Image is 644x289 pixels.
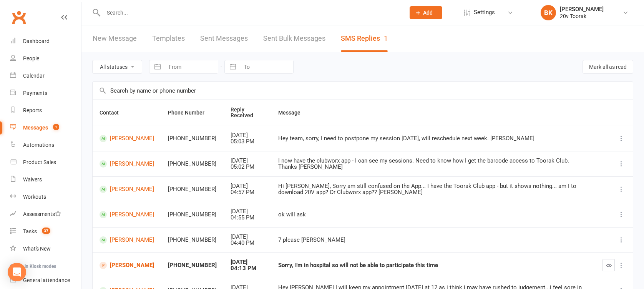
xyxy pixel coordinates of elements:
[23,55,39,61] div: People
[100,262,154,269] a: [PERSON_NAME]
[23,38,50,44] div: Dashboard
[9,8,28,27] a: Clubworx
[278,262,589,269] div: Sorry, I'm in hospital so will not be able to participate this time
[10,171,81,188] a: Waivers
[410,6,442,19] button: Add
[168,186,217,193] div: [PHONE_NUMBER]
[231,138,264,145] div: 05:03 PM
[384,34,388,42] div: 1
[583,60,633,74] button: Mark all as read
[168,237,217,243] div: [PHONE_NUMBER]
[168,161,217,167] div: [PHONE_NUMBER]
[10,102,81,119] a: Reports
[168,262,217,269] div: [PHONE_NUMBER]
[10,206,81,223] a: Assessments
[278,158,589,170] div: I now have the clubworx app - I can see my sessions. Need to know how I get the barcode access to...
[168,211,217,218] div: [PHONE_NUMBER]
[23,211,61,217] div: Assessments
[93,100,161,126] th: Contact
[23,228,37,234] div: Tasks
[541,5,556,20] div: BK
[231,189,264,196] div: 04:57 PM
[23,125,48,131] div: Messages
[231,132,264,139] div: [DATE]
[231,265,264,272] div: 04:13 PM
[23,176,42,183] div: Waivers
[224,100,271,126] th: Reply Received
[341,25,388,52] a: SMS Replies1
[474,4,495,21] span: Settings
[10,119,81,136] a: Messages 1
[164,60,218,73] input: From
[278,211,589,218] div: ok will ask
[560,13,604,20] div: 20v Toorak
[10,223,81,240] a: Tasks 37
[231,234,264,240] div: [DATE]
[161,100,224,126] th: Phone Number
[168,135,217,142] div: [PHONE_NUMBER]
[23,246,51,252] div: What's New
[231,240,264,246] div: 04:40 PM
[10,33,81,50] a: Dashboard
[10,50,81,67] a: People
[23,90,47,96] div: Payments
[53,124,59,130] span: 1
[231,164,264,170] div: 05:02 PM
[10,136,81,154] a: Automations
[278,237,589,243] div: 7 please [PERSON_NAME]
[23,159,56,165] div: Product Sales
[23,277,70,283] div: General attendance
[8,263,26,281] div: Open Intercom Messenger
[278,135,589,142] div: Hey team, sorry, I need to postpone my session [DATE], will reschedule next week. [PERSON_NAME]
[423,10,433,16] span: Add
[23,142,54,148] div: Automations
[100,211,154,218] a: [PERSON_NAME]
[200,25,248,52] a: Sent Messages
[10,67,81,85] a: Calendar
[152,25,185,52] a: Templates
[23,194,46,200] div: Workouts
[231,214,264,221] div: 04:55 PM
[240,60,293,73] input: To
[93,25,137,52] a: New Message
[271,100,596,126] th: Message
[10,240,81,257] a: What's New
[278,183,589,196] div: Hi [PERSON_NAME], Sorry am still confused on the App... I have the Toorak Club app - but it shows...
[100,236,154,244] a: [PERSON_NAME]
[10,154,81,171] a: Product Sales
[10,188,81,206] a: Workouts
[93,82,633,100] input: Search by name or phone number
[23,107,42,113] div: Reports
[231,158,264,164] div: [DATE]
[23,73,45,79] div: Calendar
[560,6,604,13] div: [PERSON_NAME]
[100,135,154,142] a: [PERSON_NAME]
[100,186,154,193] a: [PERSON_NAME]
[42,228,50,234] span: 37
[263,25,325,52] a: Sent Bulk Messages
[231,183,264,189] div: [DATE]
[101,7,400,18] input: Search...
[10,272,81,289] a: General attendance kiosk mode
[10,85,81,102] a: Payments
[100,160,154,168] a: [PERSON_NAME]
[231,259,264,266] div: [DATE]
[231,208,264,215] div: [DATE]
